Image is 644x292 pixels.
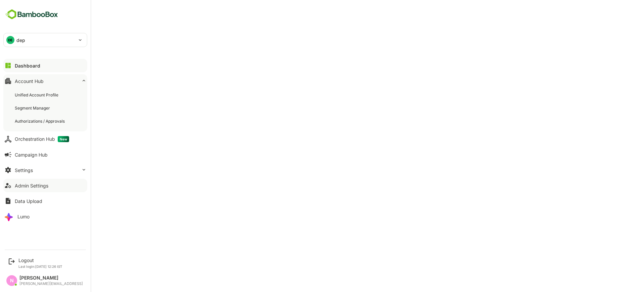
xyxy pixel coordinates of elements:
div: Dashboard [15,63,40,69]
span: New [58,136,69,142]
div: Settings [15,167,33,173]
div: Orchestration Hub [15,136,69,142]
div: Authorizations / Approvals [15,118,66,124]
div: DE [6,36,14,44]
div: [PERSON_NAME] [19,275,83,281]
div: Lumo [17,214,30,219]
div: [PERSON_NAME][EMAIL_ADDRESS] [19,282,83,286]
div: Data Upload [15,198,42,204]
div: Logout [18,257,62,263]
button: Dashboard [3,59,87,72]
button: Data Upload [3,194,87,208]
button: Account Hub [3,74,87,88]
button: Orchestration HubNew [3,132,87,146]
div: N [6,275,17,286]
div: DEdep [4,33,87,47]
div: Account Hub [15,78,44,84]
button: Admin Settings [3,179,87,192]
button: Lumo [3,210,87,223]
div: Campaign Hub [15,152,48,158]
p: dep [16,37,25,44]
p: Last login: [DATE] 12:26 IST [18,264,62,268]
button: Campaign Hub [3,148,87,161]
div: Admin Settings [15,183,48,189]
div: Unified Account Profile [15,92,60,98]
img: BambooboxFullLogoMark.5f36c76dfaba33ec1ec1367b70bb1252.svg [3,8,60,21]
div: Segment Manager [15,105,51,111]
button: Settings [3,163,87,177]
